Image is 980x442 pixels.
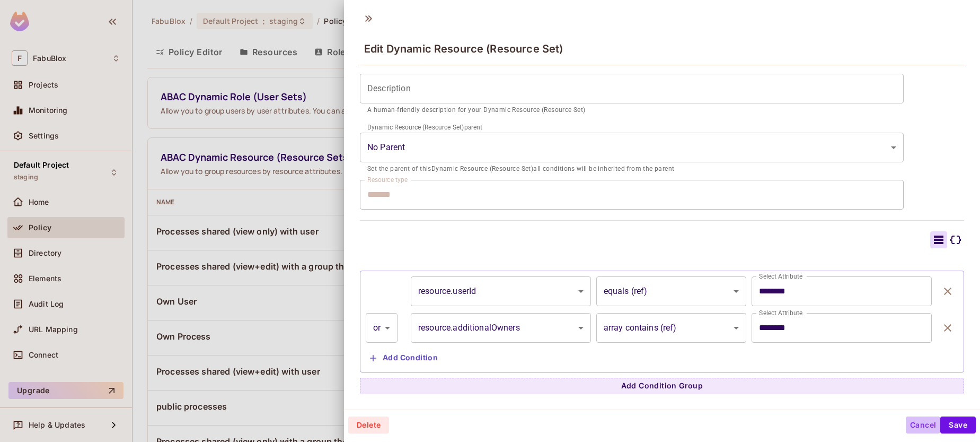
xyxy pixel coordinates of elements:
[759,272,802,281] label: Select Attribute
[367,105,896,116] p: A human-friendly description for your Dynamic Resource (Resource Set)
[906,417,940,434] button: Cancel
[366,313,398,343] div: or
[596,276,747,306] div: equals (ref)
[348,417,389,434] button: Delete
[759,308,802,317] label: Select Attribute
[411,276,591,306] div: resource.userId
[360,133,904,162] div: Without label
[940,417,976,434] button: Save
[364,42,563,55] span: Edit Dynamic Resource (Resource Set)
[367,123,482,132] label: Dynamic Resource (Resource Set) parent
[360,378,964,395] button: Add Condition Group
[367,164,896,175] p: Set the parent of this Dynamic Resource (Resource Set) all conditions will be inherited from the ...
[596,313,747,343] div: array contains (ref)
[367,175,408,184] label: Resource type
[411,313,591,343] div: resource.additionalOwners
[366,350,442,367] button: Add Condition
